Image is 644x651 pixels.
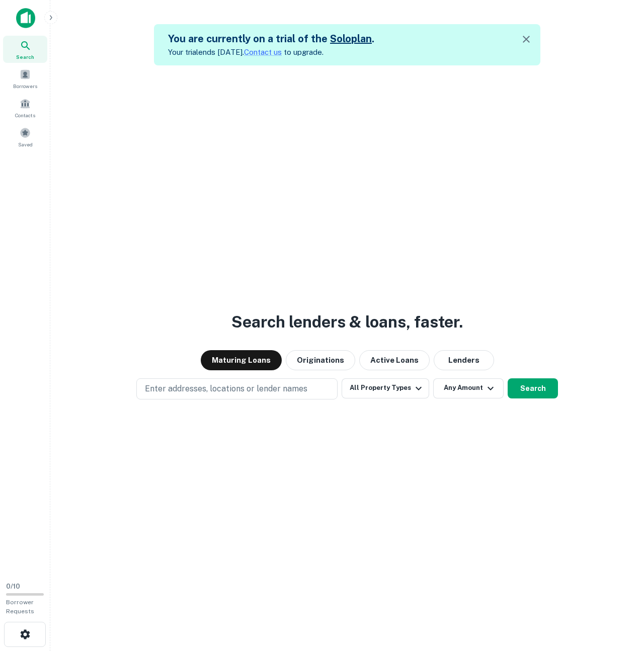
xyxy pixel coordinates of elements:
a: Soloplan [330,33,372,45]
span: Search [16,53,34,61]
button: Search [508,378,558,398]
iframe: Chat Widget [594,571,644,619]
button: Originations [286,350,355,370]
button: Active Loans [359,350,430,370]
a: Borrowers [3,65,47,92]
button: All Property Types [342,378,429,398]
img: capitalize-icon.png [16,8,35,28]
span: Borrower Requests [6,599,34,615]
a: Contacts [3,94,47,121]
a: Search [3,36,47,63]
span: Borrowers [13,82,37,90]
p: Your trial ends [DATE]. to upgrade. [168,46,374,58]
button: Enter addresses, locations or lender names [136,378,338,399]
button: Lenders [434,350,494,370]
h5: You are currently on a trial of the . [168,31,374,46]
span: Saved [18,140,33,148]
span: 0 / 10 [6,583,20,590]
span: Contacts [15,111,35,119]
a: Saved [3,123,47,150]
button: Any Amount [433,378,504,398]
a: Contact us [244,48,282,56]
button: Maturing Loans [201,350,282,370]
p: Enter addresses, locations or lender names [145,383,307,395]
h3: Search lenders & loans, faster. [231,310,463,334]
